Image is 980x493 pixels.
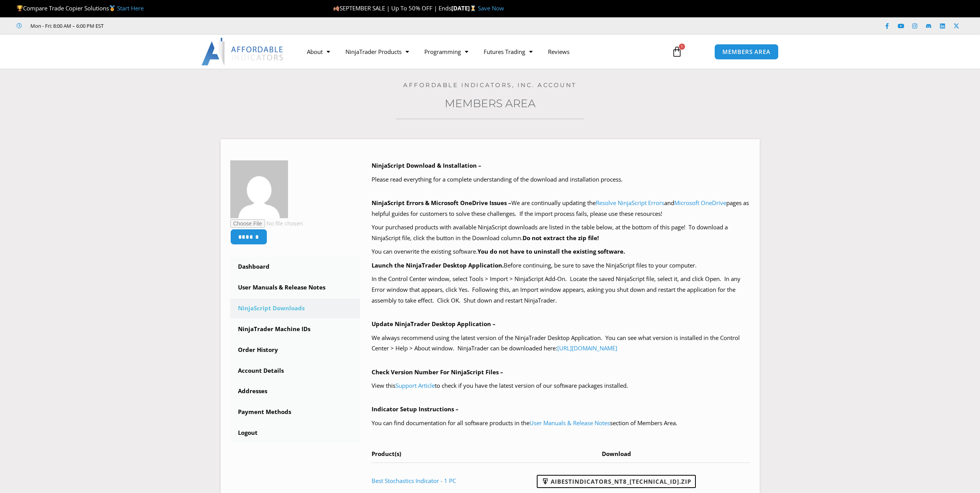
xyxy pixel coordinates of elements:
a: Order History [230,340,360,360]
a: NinjaTrader Machine IDs [230,319,360,339]
b: Check Version Number For NinjaScript Files – [372,368,503,376]
a: AIBestIndicators_NT8_[TECHNICAL_ID].zip [537,475,696,488]
a: User Manuals & Release Notes [529,419,610,427]
a: Save Now [478,4,504,12]
img: LogoAI | Affordable Indicators – NinjaTrader [201,38,284,66]
b: Launch the NinjaTrader Desktop Application. [372,261,504,269]
a: Microsoft OneDrive [674,199,726,207]
a: Resolve NinjaScript Errors [596,199,664,207]
a: Start Here [117,4,144,12]
span: Mon - Fri: 8:00 AM – 6:00 PM EST [28,21,104,30]
a: MEMBERS AREA [714,44,779,60]
a: Reviews [540,43,577,61]
a: Support Article [395,382,435,389]
a: 1 [660,40,694,63]
a: [URL][DOMAIN_NAME] [557,344,617,352]
a: Addresses [230,381,360,401]
b: NinjaScript Errors & Microsoft OneDrive Issues – [372,199,511,207]
b: Indicator Setup Instructions – [372,405,459,413]
a: User Manuals & Release Notes [230,278,360,298]
a: Logout [230,423,360,443]
span: Compare Trade Copier Solutions [17,4,144,12]
a: About [299,43,338,61]
span: MEMBERS AREA [722,49,771,55]
nav: Menu [299,43,663,61]
span: 1 [679,44,685,50]
b: Update NinjaTrader Desktop Application – [372,320,496,328]
img: 68bbeb413a7917345a4517d5ade0dacd2bca274da29b692edadcb7c2e525555f [230,160,288,218]
p: We are continually updating the and pages as helpful guides for customers to solve these challeng... [372,198,750,219]
strong: [DATE] [451,4,478,12]
a: Members Area [445,97,536,110]
nav: Account pages [230,257,360,443]
a: Account Details [230,361,360,381]
p: You can overwrite the existing software. [372,246,750,257]
img: 🍂 [333,5,339,11]
p: You can find documentation for all software products in the section of Members Area. [372,418,750,429]
p: In the Control Center window, select Tools > Import > NinjaScript Add-On. Locate the saved NinjaS... [372,274,750,306]
a: Best Stochastics Indicator - 1 PC [372,477,456,485]
p: We always recommend using the latest version of the NinjaTrader Desktop Application. You can see ... [372,333,750,354]
p: Before continuing, be sure to save the NinjaScript files to your computer. [372,260,750,271]
p: Your purchased products with available NinjaScript downloads are listed in the table below, at th... [372,222,750,244]
iframe: Customer reviews powered by Trustpilot [114,22,230,30]
img: ⌛ [470,5,476,11]
img: 🥇 [109,5,115,11]
span: Product(s) [372,450,401,458]
a: Dashboard [230,257,360,277]
a: Programming [417,43,476,61]
span: Download [602,450,631,458]
a: NinjaScript Downloads [230,298,360,318]
b: Do not extract the zip file! [523,234,599,242]
b: You do not have to uninstall the existing software. [477,247,625,255]
p: View this to check if you have the latest version of our software packages installed. [372,380,750,391]
span: SEPTEMBER SALE | Up To 50% OFF | Ends [333,4,451,12]
a: Affordable Indicators, Inc. Account [403,81,577,89]
a: Payment Methods [230,402,360,422]
b: NinjaScript Download & Installation – [372,162,481,169]
img: 🏆 [17,5,23,11]
p: Please read everything for a complete understanding of the download and installation process. [372,174,750,185]
a: Futures Trading [476,43,540,61]
a: NinjaTrader Products [338,43,417,61]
